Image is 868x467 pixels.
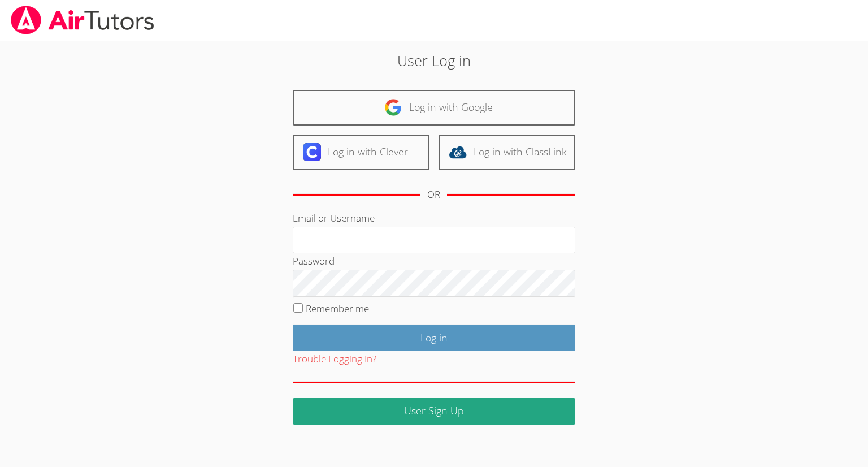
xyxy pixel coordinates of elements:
[199,50,668,71] h2: User Log in
[306,302,369,315] label: Remember me
[10,6,155,34] img: airtutors_banner-c4298cdbf04f3fff15de1276eac7730deb9818008684d7c2e4769d2f7ddbe033.png
[293,135,429,170] a: Log in with Clever
[293,90,575,126] a: Log in with Google
[293,325,575,351] input: Log in
[427,187,440,203] div: OR
[303,143,321,161] img: clever-logo-6eab21bc6e7a338710f1a6ff85c0baf02591cd810cc4098c63d3a4b26e2feb20.svg
[293,398,575,425] a: User Sign Up
[293,211,375,224] label: Email or Username
[384,98,402,116] img: google-logo-50288ca7cdecda66e5e0955fdab243c47b7ad437acaf1139b6f446037453330a.svg
[449,143,467,161] img: classlink-logo-d6bb404cc1216ec64c9a2012d9dc4662098be43eaf13dc465df04b49fa7ab582.svg
[293,351,376,367] button: Trouble Logging In?
[293,254,335,267] label: Password
[439,135,575,170] a: Log in with ClassLink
